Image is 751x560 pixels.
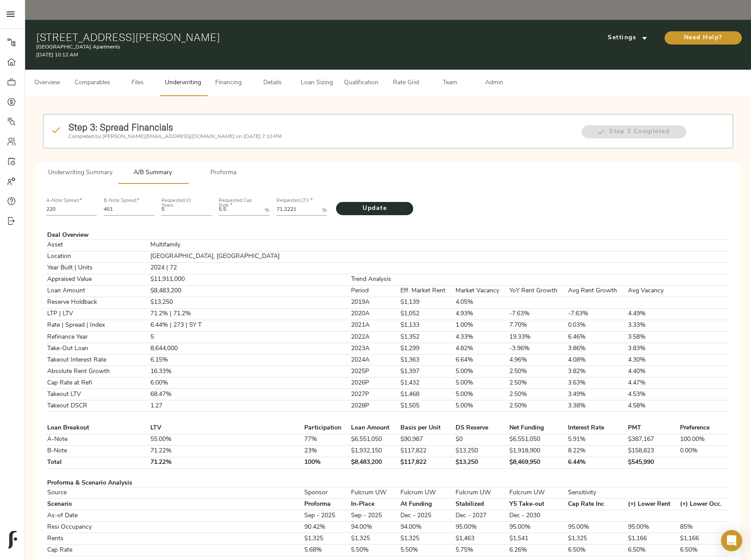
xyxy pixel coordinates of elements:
[400,355,455,366] td: $1,363
[455,445,508,457] td: $13,250
[36,43,505,51] p: [GEOGRAPHIC_DATA] Apartments
[567,522,627,533] td: 95.00%
[455,423,508,434] td: DS Reserve
[350,487,399,499] td: Fulcrum UW
[679,522,730,533] td: 85%
[46,487,149,499] td: Source
[68,121,173,133] strong: Step 3: Spread Financials
[344,78,378,89] span: Qualification
[46,445,149,457] td: B-Note
[303,545,350,556] td: 5.68%
[48,168,112,179] span: Underwriting Summary
[508,522,567,533] td: 95.00%
[350,308,399,320] td: 2020A
[627,457,679,468] td: $545,990
[149,297,303,308] td: $13,250
[627,320,679,331] td: 3.33%
[679,423,730,434] td: Preference
[149,445,303,457] td: 71.22%
[149,434,303,445] td: 55.00%
[149,251,303,262] td: [GEOGRAPHIC_DATA], [GEOGRAPHIC_DATA]
[508,423,567,434] td: Net Funding
[149,389,303,400] td: 68.47%
[567,377,627,389] td: 3.63%
[345,203,404,214] span: Update
[219,198,257,208] label: Requested Cap Rate
[455,377,508,389] td: 5.00%
[400,434,455,445] td: $90,987
[303,522,350,533] td: 90.42%
[149,308,303,320] td: 71.2% | 71.2%
[400,510,455,522] td: Dec - 2025
[679,445,730,457] td: 0.00%
[350,343,399,355] td: 2023A
[46,377,149,389] td: Cap Rate at Refi
[455,510,508,522] td: Dec - 2027
[161,198,199,208] label: Requested IO Years
[46,239,149,251] td: Asset
[149,366,303,377] td: 16.33%
[455,320,508,331] td: 1.00%
[350,533,399,545] td: $1,325
[567,423,627,434] td: Interest Rate
[508,533,567,545] td: $1,541
[350,285,399,297] td: Period
[350,400,399,412] td: 2028P
[303,423,350,434] td: Participation
[400,545,455,556] td: 5.50%
[400,308,455,320] td: $1,052
[350,457,399,468] td: $8,483,200
[455,545,508,556] td: 5.75%
[350,332,399,343] td: 2022A
[627,545,679,556] td: 6.50%
[46,366,149,377] td: Absolute Rent Growth
[300,78,333,89] span: Loan Sizing
[276,198,312,203] label: Requested LTV
[508,320,567,331] td: 7.70%
[350,545,399,556] td: 5.50%
[400,445,455,457] td: $117,822
[256,78,289,89] span: Details
[149,343,303,355] td: 8,644,000
[400,366,455,377] td: $1,397
[567,389,627,400] td: 3.49%
[455,297,508,308] td: 4.05%
[46,198,82,203] label: A-Note Spread
[400,423,455,434] td: Basis per Unit
[389,78,422,89] span: Rate Grid
[627,377,679,389] td: 4.47%
[350,434,399,445] td: $6,551,050
[194,168,254,179] span: Proforma
[350,389,399,400] td: 2027P
[149,274,303,285] td: $11,911,000
[36,51,505,59] p: [DATE] 10:12 AM
[123,168,183,179] span: A/B Summary
[303,445,350,457] td: 23%
[508,545,567,556] td: 6.26%
[104,198,139,203] label: B-Note Spread
[508,400,567,412] td: 2.50%
[665,31,742,45] button: Need Help?
[508,445,567,457] td: $1,918,900
[336,202,413,215] button: Update
[679,545,730,556] td: 6.50%
[567,499,627,510] td: Cap Rate Inc
[149,332,303,343] td: 5
[594,31,661,45] button: Settings
[508,377,567,389] td: 2.50%
[567,487,627,499] td: Sensitivity
[433,78,467,89] span: Team
[350,522,399,533] td: 94.00%
[303,434,350,445] td: 77%
[46,343,149,355] td: Take-Out Loan
[322,206,327,214] p: %
[627,332,679,343] td: 3.58%
[721,530,742,551] div: Open Intercom Messenger
[567,355,627,366] td: 4.08%
[46,320,149,331] td: Rate | Spread | Index
[303,487,350,499] td: Sponsor
[400,320,455,331] td: $1,133
[350,366,399,377] td: 2025P
[46,499,149,510] td: Scenario
[627,499,679,510] td: (+) Lower Rent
